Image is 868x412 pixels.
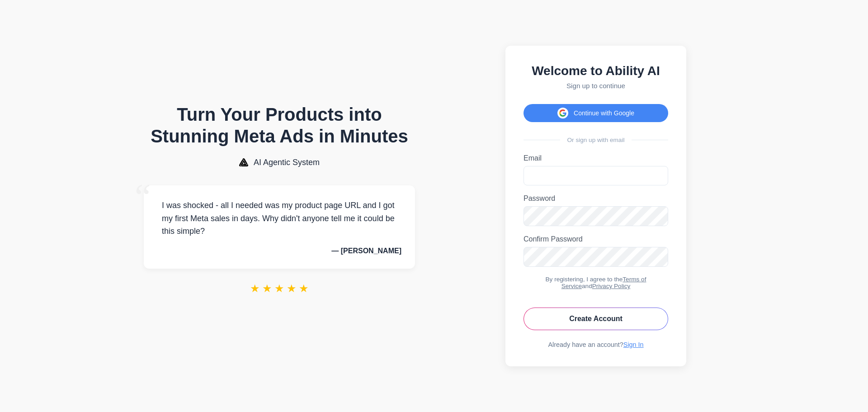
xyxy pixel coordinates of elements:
[524,235,668,243] label: Confirm Password
[524,276,668,289] div: By registering, I agree to the and
[524,341,668,348] div: Already have an account?
[524,194,668,203] label: Password
[592,283,631,289] a: Privacy Policy
[524,154,668,162] label: Email
[524,104,668,122] button: Continue with Google
[157,247,401,255] p: — [PERSON_NAME]
[287,282,297,295] span: ★
[561,276,646,289] a: Terms of Service
[157,199,401,238] p: I was shocked - all I needed was my product page URL and I got my first Meta sales in days. Why d...
[524,137,668,143] div: Or sign up with email
[254,158,320,167] span: AI Agentic System
[299,282,309,295] span: ★
[623,341,644,348] a: Sign In
[239,158,248,166] img: AI Agentic System Logo
[250,282,260,295] span: ★
[524,82,668,90] p: Sign up to continue
[524,64,668,78] h2: Welcome to Ability AI
[262,282,272,295] span: ★
[274,282,284,295] span: ★
[524,308,668,330] button: Create Account
[135,176,151,218] span: “
[144,104,415,147] h1: Turn Your Products into Stunning Meta Ads in Minutes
